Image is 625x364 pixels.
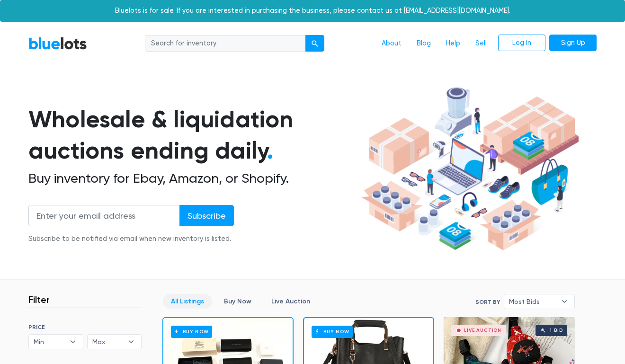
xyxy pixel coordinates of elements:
[468,35,494,53] a: Sell
[554,294,574,309] b: ▾
[121,335,141,349] b: ▾
[28,234,234,244] div: Subscribe to be notified via email when new inventory is listed.
[145,35,306,52] input: Search for inventory
[179,205,234,226] input: Subscribe
[509,294,556,309] span: Most Bids
[28,205,180,226] input: Enter your email address
[550,328,562,333] div: 1 bid
[358,83,582,255] img: hero-ee84e7d0318cb26816c560f6b4441b76977f77a177738b4e94f68c95b2b83dbb.png
[263,294,318,309] a: Live Auction
[163,294,212,309] a: All Listings
[409,35,438,53] a: Blog
[438,35,468,53] a: Help
[171,326,212,337] h6: Buy Now
[549,35,597,52] a: Sign Up
[464,328,501,333] div: Live Auction
[28,104,358,167] h1: Wholesale & liquidation auctions ending daily
[498,35,545,52] a: Log In
[28,170,358,186] h2: Buy inventory for Ebay, Amazon, or Shopify.
[63,335,83,349] b: ▾
[28,294,50,305] h3: Filter
[28,324,142,330] h6: PRICE
[312,326,353,337] h6: Buy Now
[92,335,124,349] span: Max
[475,298,500,306] label: Sort By
[28,36,87,50] a: BlueLots
[216,294,259,309] a: Buy Now
[267,136,273,165] span: .
[374,35,409,53] a: About
[34,335,65,349] span: Min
